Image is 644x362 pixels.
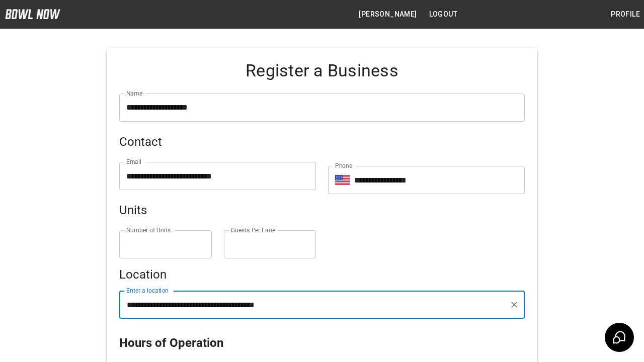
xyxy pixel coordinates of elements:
img: logo [5,9,60,19]
button: Select country [335,172,350,188]
h5: Units [119,202,524,218]
h5: Hours of Operation [119,335,524,351]
button: [PERSON_NAME] [355,5,421,24]
h5: Contact [119,134,524,150]
button: Profile [607,5,644,24]
label: Phone [335,161,352,170]
button: Clear [507,298,521,312]
button: Logout [425,5,461,24]
h5: Location [119,266,524,283]
h4: Register a Business [119,60,524,81]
